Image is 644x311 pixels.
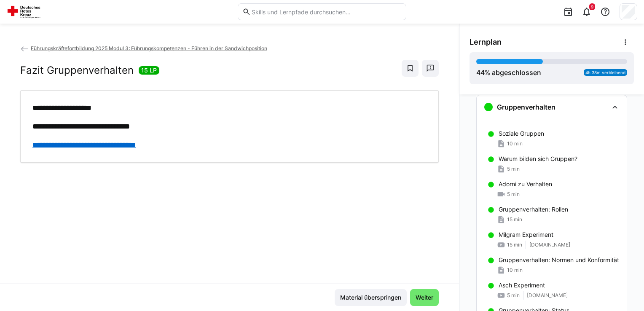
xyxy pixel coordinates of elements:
span: 4h 38m verbleibend [585,70,625,75]
span: 44 [476,68,485,77]
button: Weiter [410,289,439,306]
h2: Fazit Gruppenverhalten [20,64,134,77]
p: Soziale Gruppen [499,129,544,138]
span: 15 LP [141,66,157,75]
span: 10 min [507,140,523,147]
span: 15 min [507,241,522,248]
button: Material überspringen [335,289,407,306]
h3: Gruppenverhalten [497,103,555,111]
div: % abgeschlossen [476,67,541,78]
span: 10 min [507,267,523,273]
span: Material überspringen [339,293,402,302]
input: Skills und Lernpfade durchsuchen… [251,8,402,16]
span: 15 min [507,216,522,223]
span: [DOMAIN_NAME] [527,292,568,299]
p: Milgram Experiment [499,231,553,239]
p: Gruppenverhalten: Normen und Konformität [499,256,619,264]
a: Führungskräftefortbildung 2025 Modul 3: Führungskompetenzen - Führen in der Sandwichposition [20,45,267,51]
span: 5 min [507,166,520,172]
span: Weiter [414,293,435,302]
span: [DOMAIN_NAME] [529,241,570,248]
span: 5 min [507,191,520,198]
span: 5 min [507,292,520,299]
p: Asch Experiment [499,281,545,290]
span: 9 [591,4,593,9]
span: Führungskräftefortbildung 2025 Modul 3: Führungskompetenzen - Führen in der Sandwichposition [31,45,267,51]
p: Adorni zu Verhalten [499,180,552,188]
p: Warum bilden sich Gruppen? [499,155,577,163]
span: Lernplan [470,38,502,47]
p: Gruppenverhalten: Rollen [499,205,568,214]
